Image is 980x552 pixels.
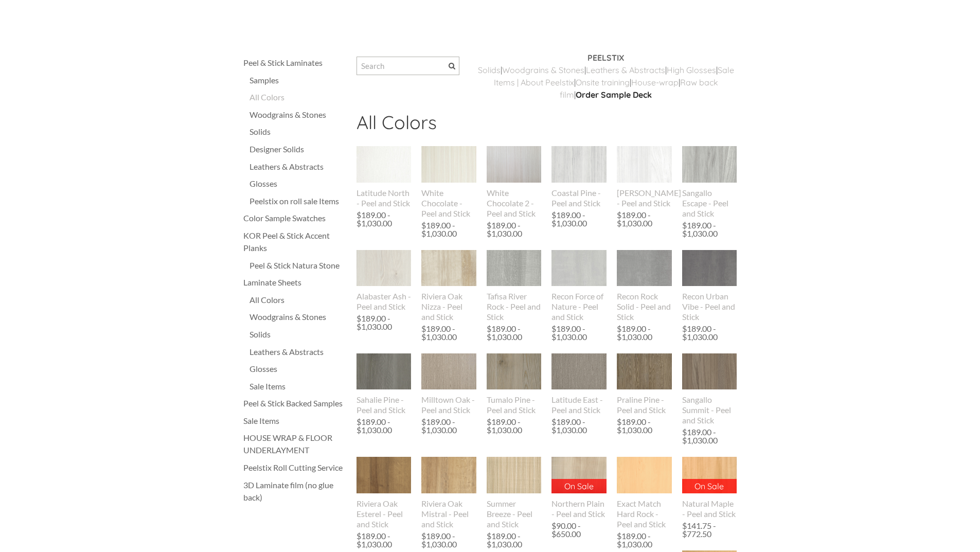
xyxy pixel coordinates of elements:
a: White Chocolate 2 - Peel and Stick [487,146,542,218]
img: s832171791223022656_p644_i1_w307.jpeg [486,250,542,287]
img: s832171791223022656_p847_i1_w716.png [551,129,607,200]
div: Summer Breeze - Peel and Stick [487,498,542,529]
div: $189.00 - $1,030.00 [357,314,409,331]
a: Laminate Sheets [243,276,346,289]
img: s832171791223022656_p694_i6_w640.jpeg [357,457,412,493]
div: Recon Urban Vibe - Peel and Stick [682,291,737,322]
a: Praline Pine - Peel and Stick [617,353,672,415]
div: Coastal Pine - Peel and Stick [551,188,607,208]
a: Summer Breeze - Peel and Stick [487,457,542,529]
div: Latitude North - Peel and Stick [357,188,412,208]
div: Sangallo Escape - Peel and Stick [682,188,737,219]
a: Peel & Stick Natura Stone [250,259,346,272]
div: $90.00 - $650.00 [551,522,607,538]
div: $189.00 - $1,030.00 [682,428,735,444]
div: Milltown Oak - Peel and Stick [421,395,476,415]
a: Riviera Oak Esterel - Peel and Stick [357,457,412,529]
div: Designer Solids [250,143,346,155]
a: Alabaster Ash - Peel and Stick [357,250,412,312]
img: s832171791223022656_p763_i2_w640.jpeg [357,336,412,407]
a: [PERSON_NAME] - Peel and Stick [617,146,672,208]
img: s832171791223022656_p857_i1_w2048.jpeg [551,457,607,493]
a: Milltown Oak - Peel and Stick [421,353,476,415]
div: All Colors [250,91,346,103]
a: Latitude North - Peel and Stick [357,146,412,208]
div: $189.00 - $1,030.00 [357,211,409,227]
img: s832171791223022656_p588_i1_w400.jpeg [421,146,476,183]
div: Latitude East - Peel and Stick [551,395,607,415]
img: s832171791223022656_p842_i1_w738.png [357,234,412,303]
a: KOR Peel & Stick Accent Planks [243,229,346,254]
div: Sahalie Pine - Peel and Stick [357,395,412,415]
div: $189.00 - $1,030.00 [551,418,604,434]
div: $189.00 - $1,030.00 [617,211,669,227]
a: Tafisa River Rock - Peel and Stick [487,250,542,322]
div: Recon Rock Solid - Peel and Stick [617,291,672,322]
a: Latitude East - Peel and Stick [551,353,607,415]
a: s [580,65,584,75]
a: Solids [250,328,346,341]
a: 3D Laminate film (no glue back) [243,479,346,504]
img: s832171791223022656_p692_i3_w640.jpeg [421,457,476,493]
div: $189.00 - $1,030.00 [357,418,409,434]
a: s [661,65,665,75]
a: House-wrap [631,77,679,87]
img: s832171791223022656_p841_i1_w690.png [617,128,672,202]
div: $189.00 - $1,030.00 [551,325,604,341]
div: $189.00 - $1,030.00 [487,221,539,238]
a: On Sale Northern Plain - Peel and Stick [551,457,607,519]
div: $189.00 - $1,030.00 [617,325,669,341]
a: On Sale Natural Maple - Peel and Stick [682,457,737,519]
a: Sale Items [250,380,346,393]
div: White Chocolate 2 - Peel and Stick [487,188,542,219]
img: s832171791223022656_p581_i1_w400.jpeg [357,146,412,183]
a: Coastal Pine - Peel and Stick [551,146,607,208]
img: s832171791223022656_p893_i1_w1536.jpeg [682,239,737,297]
div: Tumalo Pine - Peel and Stick [487,395,542,415]
a: Peel & Stick Laminates [243,57,346,69]
a: Glosses [250,177,346,190]
a: White Chocolate - Peel and Stick [421,146,476,218]
div: $141.75 - $772.50 [682,522,737,538]
div: | | | | | | | | [475,51,737,111]
a: Riviera Oak Nizza - Peel and Stick [421,250,476,322]
div: $189.00 - $1,030.00 [487,532,539,548]
a: Riviera Oak Mistral - Peel and Stick [421,457,476,529]
a: Peelstix on roll sale Items [250,195,346,207]
img: s832171791223022656_p767_i6_w640.jpeg [487,336,542,407]
a: Woodgrains & Stone [502,65,580,75]
div: $189.00 - $1,030.00 [421,418,474,434]
a: Tumalo Pine - Peel and Stick [487,353,542,415]
span: Search [449,63,455,69]
div: Exact Match Hard Rock - Peel and Stick [617,498,672,529]
a: Glosses [250,363,346,375]
div: $189.00 - $1,030.00 [357,532,409,548]
div: Riviera Oak Mistral - Peel and Stick [421,498,476,529]
p: On Sale [551,479,607,493]
div: Tafisa River Rock - Peel and Stick [487,291,542,322]
div: White Chocolate - Peel and Stick [421,188,476,219]
div: $189.00 - $1,030.00 [617,418,669,434]
div: Riviera Oak Esterel - Peel and Stick [357,498,412,529]
a: Sahalie Pine - Peel and Stick [357,353,412,415]
a: Solids [250,126,346,138]
a: Recon Rock Solid - Peel and Stick [617,250,672,322]
a: Leathers & Abstracts [250,161,346,173]
a: High Glosses [667,65,716,75]
a: Peel & Stick Backed Samples [243,397,346,409]
a: Samples [250,74,346,86]
img: s832171791223022656_p793_i1_w640.jpeg [487,129,542,200]
div: HOUSE WRAP & FLOOR UNDERLAYMENT [243,432,346,456]
div: All Colors [250,294,346,306]
a: Sangallo Escape - Peel and Stick [682,146,737,218]
div: $189.00 - $1,030.00 [487,418,539,434]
